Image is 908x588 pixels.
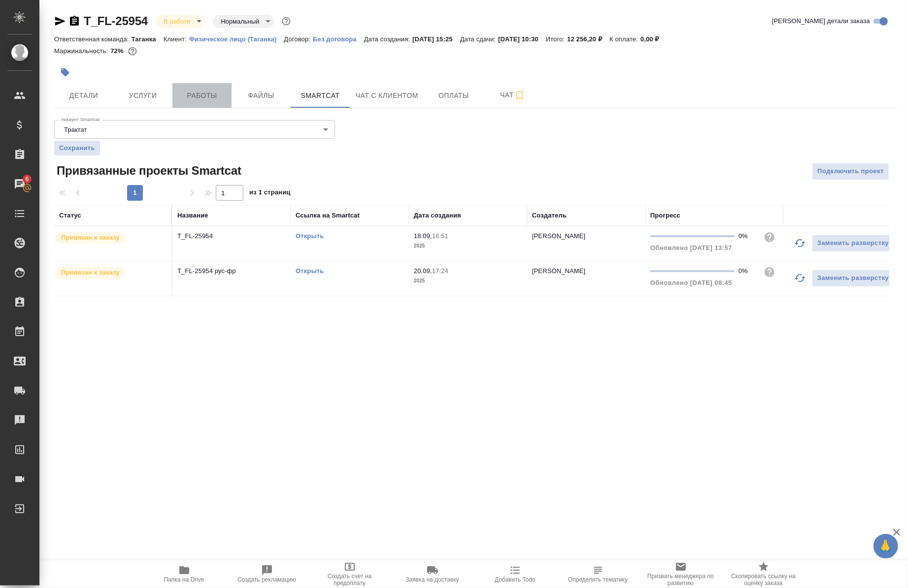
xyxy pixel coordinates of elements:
button: 🙏 [874,534,898,558]
span: Добавить Todo [495,576,535,583]
div: Дата создания [414,211,461,220]
button: Нормальный [218,17,262,26]
p: Ответственная команда: [54,35,132,43]
div: Ссылка на Smartcat [296,211,360,220]
span: 🙏 [877,536,894,557]
p: Без договора [313,35,364,43]
p: 20.09, [414,267,432,275]
span: Smartcat [297,90,344,102]
span: Папка на Drive [164,576,204,583]
a: Без договора [313,34,364,43]
p: Итого: [546,35,567,43]
div: Статус [59,211,81,220]
p: Дата сдачи: [460,35,498,43]
p: Таганка [132,35,164,43]
span: Сохранить [59,143,95,153]
span: [PERSON_NAME] детали заказа [772,16,870,26]
a: 6 [2,172,37,196]
div: 0% [739,231,756,241]
button: Сохранить [54,141,100,155]
p: [DATE] 10:30 [498,35,546,43]
button: В работе [161,17,193,26]
p: [PERSON_NAME] [532,232,586,240]
button: Определить тематику [557,560,639,588]
button: Обновить прогресс [788,231,812,255]
span: Услуги [119,90,167,102]
a: Открыть [296,232,324,240]
a: T_FL-25954 [84,14,148,28]
p: Клиент: [164,35,189,43]
button: Заменить разверстку [812,270,894,287]
div: Трактат [54,120,335,139]
span: Создать рекламацию [237,576,296,583]
p: Маржинальность: [54,47,110,55]
button: Призвать менеджера по развитию [639,560,722,588]
span: 6 [19,174,34,184]
span: Обновлено [DATE] 13:57 [650,244,732,251]
button: Создать счет на предоплату [308,560,391,588]
div: Создатель [532,211,567,220]
div: Прогресс [650,211,680,220]
span: Призвать менеджера по развитию [645,573,716,587]
span: из 1 страниц [249,186,291,201]
button: Скопировать ссылку на оценку заказа [722,560,805,588]
button: Обновить прогресс [788,266,812,290]
p: 18.09, [414,232,432,240]
div: В работе [213,15,274,28]
span: Привязанные проекты Smartcat [54,163,241,179]
button: Подключить проект [812,163,889,180]
a: Физическое лицо (Таганка) [189,34,284,43]
button: Трактат [61,125,90,134]
svg: Подписаться [514,90,526,101]
span: Определить тематику [568,576,628,583]
button: 2848.54 RUB; [126,45,139,58]
p: 2025 [414,241,522,251]
button: Заменить разверстку [812,235,894,252]
p: Дата создания: [364,35,412,43]
span: Заявка на доставку [405,576,459,583]
button: Добавить Todo [474,560,557,588]
p: Привязан к заказу [61,268,120,278]
button: Скопировать ссылку [68,15,80,27]
p: К оплате: [609,35,640,43]
span: Оплаты [430,90,477,102]
p: 2025 [414,276,522,286]
p: [DATE] 15:25 [412,35,460,43]
p: 16:51 [432,232,448,240]
p: 12 256,20 ₽ [567,35,609,43]
p: Привязан к заказу [61,233,120,243]
div: Название [177,211,208,220]
span: Чат [489,89,537,101]
span: Обновлено [DATE] 08:45 [650,279,732,286]
a: Открыть [296,267,324,275]
button: Доп статусы указывают на важность/срочность заказа [280,15,293,28]
p: 0,00 ₽ [640,35,667,43]
span: Заменить разверстку [817,238,889,249]
p: 17:24 [432,267,448,275]
button: Добавить тэг [54,62,76,83]
div: 0% [739,266,756,276]
button: Создать рекламацию [226,560,308,588]
span: Заменить разверстку [817,273,889,284]
p: T_FL-25954 [177,231,286,241]
span: Чат с клиентом [356,90,418,102]
p: [PERSON_NAME] [532,267,586,275]
span: Детали [60,90,107,102]
button: Заявка на доставку [391,560,474,588]
div: В работе [156,15,205,28]
p: T_FL-25954 рус-фр [177,266,286,276]
p: Физическое лицо (Таганка) [189,35,284,43]
span: Скопировать ссылку на оценку заказа [728,573,799,587]
span: Файлы [237,90,285,102]
p: 72% [110,47,126,55]
button: Скопировать ссылку для ЯМессенджера [54,15,66,27]
span: Работы [178,90,226,102]
span: Создать счет на предоплату [314,573,385,587]
p: Договор: [284,35,313,43]
button: Папка на Drive [143,560,226,588]
span: Подключить проект [817,166,884,177]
